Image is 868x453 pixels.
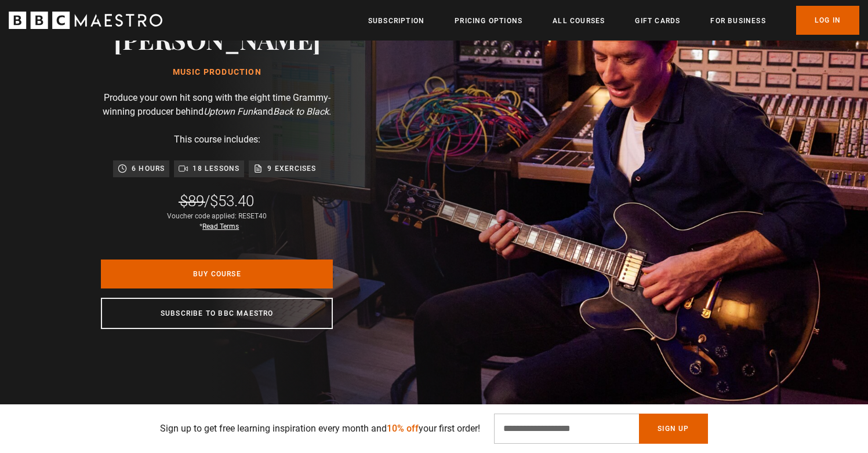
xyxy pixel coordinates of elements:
h1: Music Production [114,68,321,77]
span: $89 [180,192,204,210]
i: Uptown Funk [204,106,257,117]
a: Gift Cards [635,15,680,27]
a: All Courses [553,15,605,27]
p: Sign up to get free learning inspiration every month and your first order! [160,422,480,436]
a: Buy Course [101,260,333,288]
div: Voucher code applied: RESET40 [167,211,267,232]
button: Sign Up [639,414,707,444]
nav: Primary [368,6,859,35]
svg: BBC Maestro [9,12,162,29]
p: This course includes: [174,133,260,147]
p: 9 exercises [267,163,316,174]
h2: [PERSON_NAME] [114,24,321,54]
p: 18 lessons [193,163,239,174]
span: 10% off [387,423,419,434]
a: Log In [796,6,859,35]
span: $53.40 [210,192,254,210]
a: For business [710,15,765,27]
p: Produce your own hit song with the eight time Grammy-winning producer behind and . [101,91,333,119]
p: 6 hours [132,163,165,174]
div: / [180,191,254,211]
a: Subscription [368,15,424,27]
a: Read Terms [202,222,239,231]
a: Subscribe to BBC Maestro [101,298,333,329]
i: Back to Black [273,106,329,117]
a: Pricing Options [455,15,522,27]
